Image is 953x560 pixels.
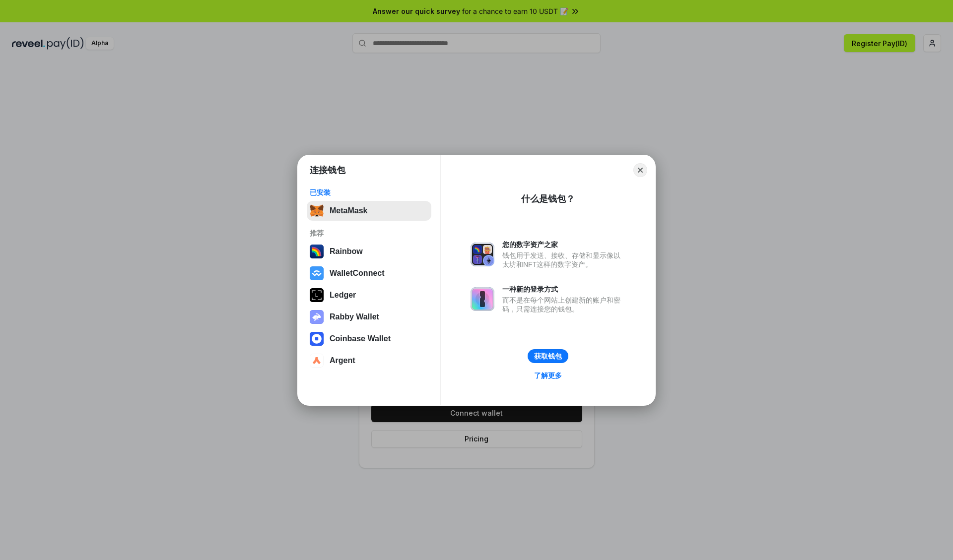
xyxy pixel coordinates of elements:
[502,240,625,249] div: 您的数字资产之家
[330,312,379,321] div: Rabby Wallet
[310,288,324,302] img: svg+xml,%3Csvg%20xmlns%3D%22http%3A%2F%2Fwww.w3.org%2F2000%2Fsvg%22%20width%3D%2228%22%20height%3...
[307,201,431,221] button: MetaMask
[307,242,431,261] button: Rainbow
[310,188,428,197] div: 已安装
[307,285,431,305] button: Ledger
[310,204,324,218] img: svg+xml,%3Csvg%20fill%3D%22none%22%20height%3D%2233%22%20viewBox%3D%220%200%2035%2033%22%20width%...
[310,354,324,368] img: svg+xml,%3Csvg%20width%3D%2228%22%20height%3D%2228%22%20viewBox%3D%220%200%2028%2028%22%20fill%3D...
[502,251,625,269] div: 钱包用于发送、接收、存储和显示像以太坊和NFT这样的数字资产。
[307,307,431,327] button: Rabby Wallet
[307,329,431,349] button: Coinbase Wallet
[471,243,494,266] img: svg+xml,%3Csvg%20xmlns%3D%22http%3A%2F%2Fwww.w3.org%2F2000%2Fsvg%22%20fill%3D%22none%22%20viewBox...
[310,332,324,346] img: svg+xml,%3Csvg%20width%3D%2228%22%20height%3D%2228%22%20viewBox%3D%220%200%2028%2028%22%20fill%3D...
[310,245,324,258] img: svg+xml,%3Csvg%20width%3D%22120%22%20height%3D%22120%22%20viewBox%3D%220%200%20120%20120%22%20fil...
[534,371,562,380] div: 了解更多
[307,263,431,283] button: WalletConnect
[330,269,385,278] div: WalletConnect
[310,164,345,176] h1: 连接钱包
[521,193,575,205] div: 什么是钱包？
[310,266,324,280] img: svg+xml,%3Csvg%20width%3D%2228%22%20height%3D%2228%22%20viewBox%3D%220%200%2028%2028%22%20fill%3D...
[330,291,356,300] div: Ledger
[307,351,431,371] button: Argent
[471,287,494,311] img: svg+xml,%3Csvg%20xmlns%3D%22http%3A%2F%2Fwww.w3.org%2F2000%2Fsvg%22%20fill%3D%22none%22%20viewBox...
[534,352,562,361] div: 获取钱包
[310,310,324,324] img: svg+xml,%3Csvg%20xmlns%3D%22http%3A%2F%2Fwww.w3.org%2F2000%2Fsvg%22%20fill%3D%22none%22%20viewBox...
[528,369,568,382] a: 了解更多
[330,356,355,365] div: Argent
[330,206,367,215] div: MetaMask
[310,229,428,238] div: 推荐
[330,334,391,343] div: Coinbase Wallet
[502,285,625,294] div: 一种新的登录方式
[502,296,625,313] div: 而不是在每个网站上创建新的账户和密码，只需连接您的钱包。
[633,163,647,177] button: Close
[330,247,363,256] div: Rainbow
[528,349,568,363] button: 获取钱包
